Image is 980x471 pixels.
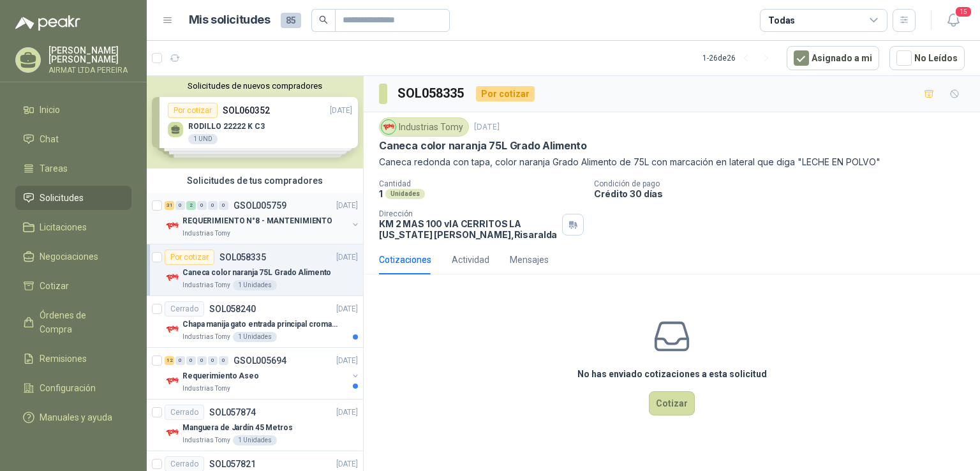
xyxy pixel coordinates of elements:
a: Remisiones [15,347,131,371]
p: [DATE] [336,303,358,315]
a: Inicio [15,98,131,122]
p: [DATE] [474,121,500,133]
div: Cerrado [165,301,204,317]
div: Por cotizar [476,86,535,101]
img: Logo peakr [15,15,80,31]
p: KM 2 MAS 100 vIA CERRITOS LA [US_STATE] [PERSON_NAME] , Risaralda [379,218,557,240]
span: Chat [40,132,59,146]
a: 12 0 0 0 0 0 GSOL005694[DATE] Company LogoRequerimiento AseoIndustrias Tomy [165,353,360,394]
div: 0 [175,201,185,210]
button: No Leídos [889,46,965,70]
span: Cotizar [40,279,69,293]
p: [DATE] [336,407,358,419]
p: Industrias Tomy [182,435,230,445]
p: Caneca color naranja 75L Grado Alimento [379,139,587,153]
p: Condición de pago [594,179,975,188]
span: Configuración [40,381,96,395]
span: Manuales y ayuda [40,410,112,424]
span: Inicio [40,103,60,117]
a: 31 0 2 0 0 0 GSOL005759[DATE] Company LogoREQUERIMIENTO N°8 - MANTENIMIENTOIndustrias Tomy [165,198,360,239]
h3: SOL058335 [397,84,466,103]
div: 0 [208,201,218,210]
div: Mensajes [510,253,549,267]
div: 0 [175,356,185,365]
p: SOL058240 [209,304,256,313]
a: Por cotizarSOL058335[DATE] Company LogoCaneca color naranja 75L Grado AlimentoIndustrias Tomy1 Un... [147,244,363,296]
a: Configuración [15,376,131,400]
p: SOL058335 [219,253,266,262]
div: 0 [219,201,228,210]
p: [DATE] [336,458,358,470]
p: Manguera de Jardín 45 Metros [182,422,293,434]
p: Industrias Tomy [182,280,230,290]
p: [DATE] [336,355,358,367]
a: Tareas [15,156,131,181]
img: Company Logo [165,373,180,389]
div: 0 [186,356,196,365]
p: AIRMAT LTDA PEREIRA [48,66,131,74]
a: Órdenes de Compra [15,303,131,341]
p: [DATE] [336,251,358,264]
div: 0 [197,356,207,365]
div: Todas [768,13,795,27]
img: Company Logo [165,270,180,285]
a: Licitaciones [15,215,131,239]
a: Solicitudes [15,186,131,210]
div: Solicitudes de nuevos compradoresPor cotizarSOL060352[DATE] RODILLO 22222 K C31 UNDPor cotizarSOL... [147,76,363,168]
p: Dirección [379,209,557,218]
div: Industrias Tomy [379,117,469,137]
p: Industrias Tomy [182,332,230,342]
div: Cerrado [165,405,204,420]
p: Crédito 30 días [594,188,975,199]
div: 0 [219,356,228,365]
p: Requerimiento Aseo [182,370,259,382]
span: 85 [281,13,301,28]
a: CerradoSOL057874[DATE] Company LogoManguera de Jardín 45 MetrosIndustrias Tomy1 Unidades [147,400,363,451]
p: 1 [379,188,383,199]
div: Cotizaciones [379,253,431,267]
div: 1 Unidades [233,435,277,445]
img: Company Logo [382,120,396,134]
p: [DATE] [336,200,358,212]
div: 1 Unidades [233,280,277,290]
p: Caneca color naranja 75L Grado Alimento [182,267,331,279]
img: Company Logo [165,218,180,234]
button: Asignado a mi [787,46,879,70]
a: CerradoSOL058240[DATE] Company LogoChapa manija gato entrada principal cromado mate llave de segu... [147,296,363,348]
a: Chat [15,127,131,151]
div: Unidades [385,189,425,199]
div: 31 [165,201,174,210]
p: SOL057874 [209,408,256,417]
p: [PERSON_NAME] [PERSON_NAME] [48,46,131,64]
a: Manuales y ayuda [15,405,131,430]
div: 12 [165,356,174,365]
p: Industrias Tomy [182,384,230,394]
span: Tareas [40,161,68,176]
span: Licitaciones [40,220,87,234]
button: Solicitudes de nuevos compradores [152,81,358,91]
span: Solicitudes [40,191,84,205]
span: Negociaciones [40,250,98,264]
span: Órdenes de Compra [40,308,119,336]
div: Actividad [452,253,489,267]
div: 0 [208,356,218,365]
p: Caneca redonda con tapa, color naranja Grado Alimento de 75L con marcación en lateral que diga "L... [379,155,965,169]
div: 1 Unidades [233,332,277,342]
span: search [319,15,328,24]
button: 15 [942,9,965,32]
p: SOL057821 [209,460,256,468]
p: REQUERIMIENTO N°8 - MANTENIMIENTO [182,215,332,227]
img: Company Logo [165,322,180,337]
span: Remisiones [40,352,87,366]
div: 2 [186,201,196,210]
div: Por cotizar [165,250,214,265]
p: GSOL005759 [234,201,286,210]
p: Industrias Tomy [182,228,230,239]
div: 1 - 26 de 26 [702,48,776,68]
p: Chapa manija gato entrada principal cromado mate llave de seguridad [182,318,341,331]
a: Cotizar [15,274,131,298]
div: 0 [197,201,207,210]
button: Cotizar [649,391,695,415]
a: Negociaciones [15,244,131,269]
img: Company Logo [165,425,180,440]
